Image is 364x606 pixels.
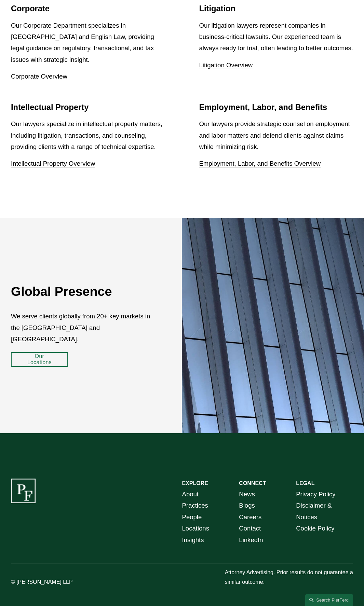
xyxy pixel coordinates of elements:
a: Contact [239,523,261,534]
a: Litigation Overview [199,61,253,69]
strong: EXPLORE [182,480,208,486]
a: Intellectual Property Overview [11,160,95,167]
a: News [239,488,255,500]
a: Insights [182,534,204,546]
a: LinkedIn [239,534,263,546]
strong: CONNECT [239,480,266,486]
a: Disclaimer & Notices [296,500,353,523]
p: © [PERSON_NAME] LLP [11,577,82,587]
a: Search this site [305,594,353,606]
h2: Employment, Labor, and Benefits [199,102,353,112]
p: Our litigation lawyers represent companies in business-critical lawsuits. Our experienced team is... [199,20,353,54]
strong: LEGAL [296,480,314,486]
h2: Intellectual Property [11,102,165,112]
a: Employment, Labor, and Benefits Overview [199,160,321,167]
p: Attorney Advertising. Prior results do not guarantee a similar outcome. [225,568,353,588]
a: Privacy Policy [296,488,335,500]
a: Careers [239,511,261,523]
a: Cookie Policy [296,523,334,534]
a: People [182,511,202,523]
p: We serve clients globally from 20+ key markets in the [GEOGRAPHIC_DATA] and [GEOGRAPHIC_DATA]. [11,311,153,345]
p: Our Corporate Department specializes in [GEOGRAPHIC_DATA] and English Law, providing legal guidan... [11,20,165,66]
p: Our lawyers specialize in intellectual property matters, including litigation, transactions, and ... [11,118,165,152]
a: Blogs [239,500,255,511]
h2: Corporate [11,4,165,14]
a: About [182,488,199,500]
a: Corporate Overview [11,73,67,80]
h2: Litigation [199,4,353,14]
a: Locations [182,523,209,534]
h2: Global Presence [11,284,153,300]
a: Our Locations [11,352,68,367]
p: Our lawyers provide strategic counsel on employment and labor matters and defend clients against ... [199,118,353,152]
a: Practices [182,500,208,511]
